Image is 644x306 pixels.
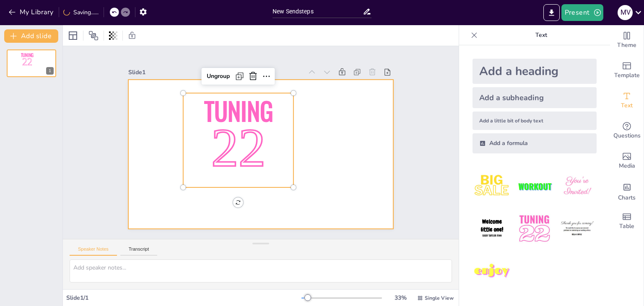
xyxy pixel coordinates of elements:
[558,167,597,206] img: 3.jpeg
[481,25,602,45] p: Text
[473,59,597,84] div: Add a heading
[610,116,644,146] div: Get real-time input from your audience
[88,31,99,41] span: Position
[621,101,633,110] span: Text
[204,92,273,129] span: Tuning
[203,70,233,83] div: Ungroup
[46,67,54,75] div: 1
[610,86,644,116] div: Add text boxes
[21,52,34,58] span: Tuning
[473,112,597,130] div: Add a little bit of body text
[120,246,158,256] button: Transcript
[63,8,99,16] div: Saving......
[558,209,597,248] img: 6.jpeg
[610,176,644,206] div: Add charts and graphs
[614,71,640,80] span: Template
[473,252,512,291] img: 7.jpeg
[610,25,644,55] div: Change the overall theme
[473,167,512,206] img: 1.jpeg
[66,29,80,42] div: Layout
[515,209,554,248] img: 5.jpeg
[619,222,634,231] span: Table
[128,68,303,76] div: Slide 1
[390,294,410,302] div: 33 %
[473,209,512,248] img: 4.jpeg
[6,5,57,19] button: My Library
[70,246,117,256] button: Speaker Notes
[273,5,363,18] input: Insert title
[211,117,265,178] span: 22
[561,4,603,21] button: Present
[543,4,560,21] button: Export to PowerPoint
[613,131,641,140] span: Questions
[22,57,32,68] span: 22
[473,133,597,153] div: Add a formula
[515,167,554,206] img: 2.jpeg
[618,4,633,21] button: M V
[66,294,301,302] div: Slide 1 / 1
[619,161,635,171] span: Media
[610,55,644,86] div: Add ready made slides
[425,295,454,301] span: Single View
[4,29,58,43] button: Add slide
[7,49,56,77] div: Tuning221
[618,5,633,20] div: M V
[618,193,636,202] span: Charts
[473,87,597,108] div: Add a subheading
[617,41,636,50] span: Theme
[610,206,644,236] div: Add a table
[610,146,644,176] div: Add images, graphics, shapes or video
